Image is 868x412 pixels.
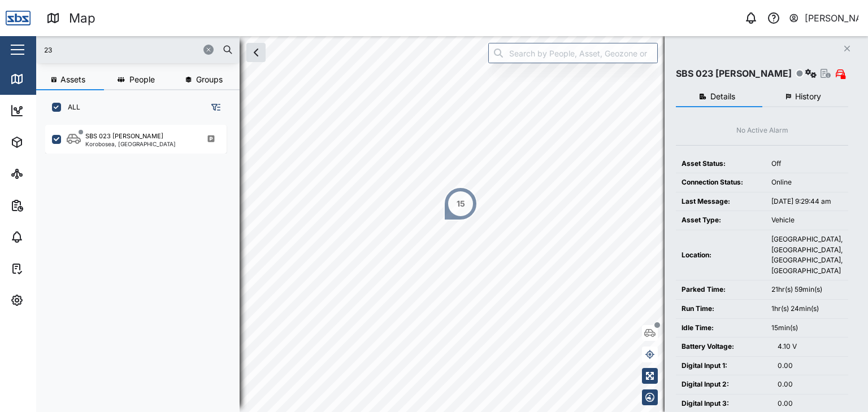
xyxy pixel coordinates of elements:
div: Off [771,159,843,169]
div: Assets [29,136,64,148]
div: 21hr(s) 59min(s) [771,284,843,295]
div: No Active Alarm [736,125,788,136]
div: Sites [29,168,57,180]
div: Asset Status: [682,159,760,169]
div: Map [29,73,55,85]
div: Settings [29,294,70,306]
div: 0.00 [778,361,843,371]
div: Idle Time: [682,323,760,334]
div: Parked Time: [682,284,760,295]
div: 15min(s) [771,323,843,334]
div: 15 [457,198,465,210]
div: [GEOGRAPHIC_DATA], [GEOGRAPHIC_DATA], [GEOGRAPHIC_DATA], [GEOGRAPHIC_DATA] [771,234,843,276]
button: [PERSON_NAME] [788,10,859,26]
span: People [129,76,155,84]
div: [PERSON_NAME] [805,11,859,25]
div: Tasks [29,262,60,275]
div: Korobosea, [GEOGRAPHIC_DATA] [85,141,176,147]
div: 4.10 V [778,341,843,352]
div: 0.00 [778,398,843,409]
div: Digital Input 1: [682,361,766,371]
div: 1hr(s) 24min(s) [771,304,843,314]
div: Location: [682,250,760,261]
span: Groups [196,76,223,84]
div: Last Message: [682,196,760,207]
input: Search assets or drivers [43,41,233,58]
div: 0.00 [778,379,843,390]
span: Details [710,93,735,100]
div: Digital Input 2: [682,379,766,390]
label: ALL [61,103,80,112]
div: Run Time: [682,304,760,314]
div: Vehicle [771,215,843,226]
span: History [795,93,821,100]
div: Battery Voltage: [682,341,766,352]
img: Main Logo [6,6,31,30]
input: Search by People, Asset, Geozone or Place [488,43,658,63]
div: Map [69,8,96,28]
div: Reports [29,199,68,212]
div: Online [771,177,843,188]
div: Dashboard [29,104,80,117]
div: Map marker [444,187,478,221]
span: Assets [60,76,85,84]
div: grid [45,121,239,403]
div: [DATE] 9:29:44 am [771,196,843,207]
div: SBS 023 [PERSON_NAME] [85,132,163,141]
div: Digital Input 3: [682,398,766,409]
div: Alarms [29,231,64,243]
canvas: Map [36,36,868,412]
div: Connection Status: [682,177,760,188]
div: SBS 023 [PERSON_NAME] [676,67,792,81]
div: Asset Type: [682,215,760,226]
